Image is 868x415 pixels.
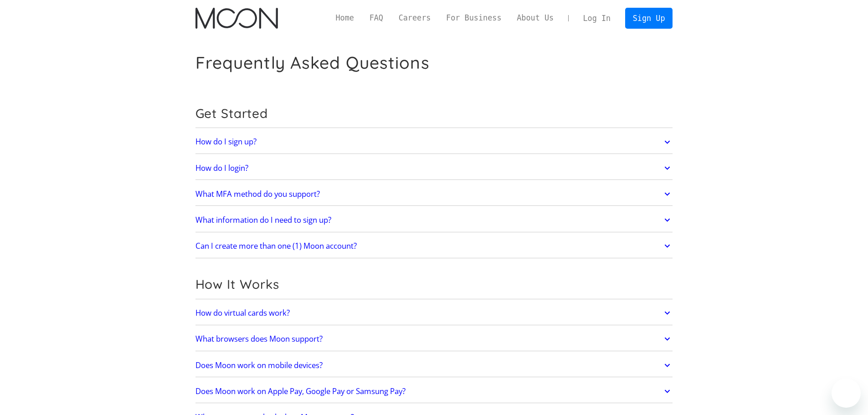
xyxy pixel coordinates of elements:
a: Does Moon work on Apple Pay, Google Pay or Samsung Pay? [195,382,673,401]
h2: Get Started [195,106,673,121]
a: For Business [438,12,509,24]
h2: Does Moon work on Apple Pay, Google Pay or Samsung Pay? [195,387,406,396]
h2: How It Works [195,277,673,292]
a: What MFA method do you support? [195,184,673,204]
h2: What information do I need to sign up? [195,215,331,225]
a: FAQ [362,12,391,24]
a: Can I create more than one (1) Moon account? [195,236,673,256]
a: What browsers does Moon support? [195,329,673,348]
img: Moon Logo [195,8,278,29]
a: home [195,8,278,29]
h2: What browsers does Moon support? [195,334,323,343]
h2: Can I create more than one (1) Moon account? [195,241,357,251]
a: How do I sign up? [195,133,673,152]
iframe: Button to launch messaging window [832,379,861,408]
a: How do virtual cards work? [195,303,673,323]
h1: Frequently Asked Questions [195,52,430,73]
h2: How do virtual cards work? [195,308,290,318]
a: Log In [575,8,618,28]
a: How do I login? [195,159,673,178]
a: About Us [509,12,561,24]
h2: What MFA method do you support? [195,190,320,199]
a: Sign Up [625,8,673,28]
h2: Does Moon work on mobile devices? [195,361,323,370]
a: Home [328,12,362,24]
a: What information do I need to sign up? [195,210,673,230]
a: Does Moon work on mobile devices? [195,356,673,375]
h2: How do I login? [195,164,248,173]
a: Careers [391,12,438,24]
h2: How do I sign up? [195,137,257,146]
